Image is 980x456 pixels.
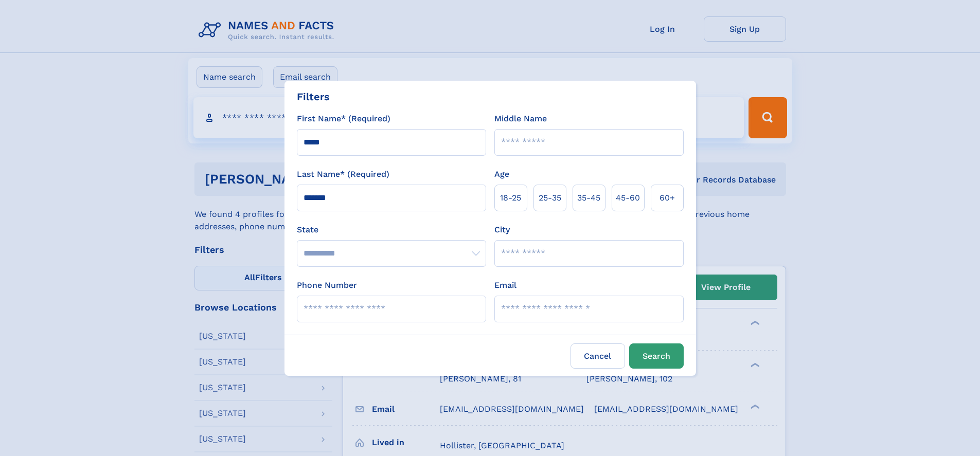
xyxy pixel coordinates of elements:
label: City [494,224,510,236]
label: Middle Name [494,113,547,125]
label: Cancel [571,343,625,369]
label: Email [494,279,516,291]
label: State [297,224,486,236]
button: Search [629,343,684,369]
label: First Name* (Required) [297,113,390,125]
span: 45‑60 [616,192,640,204]
label: Age [494,168,509,180]
span: 60+ [660,192,675,204]
span: 35‑45 [577,192,600,204]
label: Last Name* (Required) [297,168,389,180]
label: Phone Number [297,279,357,291]
div: Filters [297,89,330,104]
span: 25‑35 [539,192,561,204]
span: 18‑25 [500,192,521,204]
